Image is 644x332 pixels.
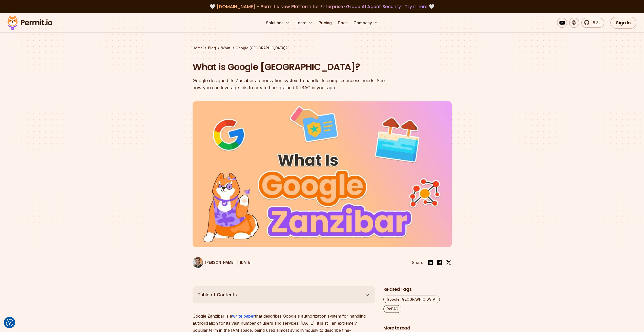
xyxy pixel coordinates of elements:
img: Daniel Bass [193,257,203,268]
button: Table of Contents [193,286,375,303]
span: 5.3k [590,20,601,26]
div: Google designed its Zanzibar authorization system to handle its complex access needs. See how you... [193,77,387,91]
a: Docs [336,18,349,28]
h2: More to read [383,325,452,331]
h1: What is Google [GEOGRAPHIC_DATA]? [193,61,387,73]
button: Company [351,18,380,28]
time: [DATE] [240,260,252,264]
h2: Related Tags [383,286,452,293]
a: Blog [208,46,216,51]
img: Revisit consent button [6,319,13,326]
span: Table of Contents [198,291,237,298]
a: [PERSON_NAME] [193,257,235,268]
div: 🤍 🤍 [12,3,632,10]
a: Home [193,46,203,51]
button: Learn [294,18,315,28]
a: white paper [232,314,255,319]
span: [DOMAIN_NAME] - Permit's New Platform for Enterprise-Grade AI Agent Security | [217,3,428,10]
a: Google [GEOGRAPHIC_DATA] [383,296,440,303]
a: Try it here [405,3,428,10]
img: twitter [446,260,451,265]
img: What is Google Zanzibar? [193,101,452,247]
div: / / [193,46,452,51]
img: Permit logo [5,14,55,31]
a: Pricing [317,18,334,28]
img: linkedin [427,259,433,265]
a: ReBAC [383,305,401,313]
button: Solutions [264,18,292,28]
button: Consent Preferences [6,319,13,326]
p: [PERSON_NAME] [205,260,235,265]
a: 5.3k [581,18,604,28]
div: | [237,259,238,265]
a: Sign In [610,17,636,29]
li: Share: [412,259,424,265]
img: facebook [437,259,443,265]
